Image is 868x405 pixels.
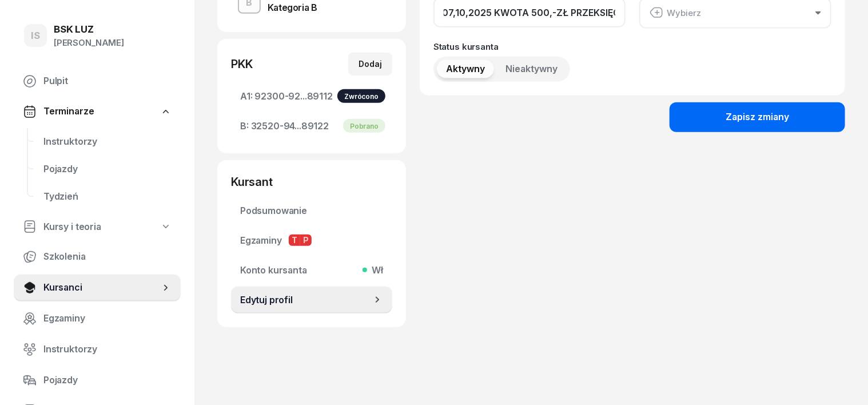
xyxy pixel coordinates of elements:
span: Kursy i teoria [43,220,101,235]
div: Dodaj [359,57,382,71]
div: PKK [231,56,253,72]
span: Wł [367,263,383,278]
span: Tydzień [43,189,172,204]
a: Podsumowanie [231,197,392,224]
span: Pojazdy [43,162,172,177]
span: Pojazdy [43,373,172,388]
a: Tydzień [34,183,181,211]
button: Nieaktywny [496,60,567,78]
div: Kategoria B [268,3,336,12]
span: Terminarze [43,104,94,119]
div: Zapisz zmiany [726,110,789,125]
a: Pojazdy [34,156,181,183]
span: P [300,235,312,246]
a: Pulpit [14,67,181,95]
div: Zwrócono [337,89,385,103]
a: EgzaminyTP [231,227,392,254]
a: Instruktorzy [14,336,181,363]
span: B: [240,119,249,134]
a: Pojazdy [14,367,181,394]
a: Terminarze [14,98,181,125]
button: Dodaj [348,53,392,76]
a: Edytuj profil [231,286,392,313]
div: Wybierz [650,6,701,21]
a: Konto kursantaWł [231,256,392,284]
span: A1: [240,89,253,104]
a: Instruktorzy [34,128,181,156]
span: Kursanci [43,280,160,295]
span: Nieaktywny [505,62,558,77]
a: B:32520-94...89122Pobrano [231,112,392,140]
div: Kursant [231,174,392,190]
a: Kursy i teoria [14,214,181,240]
span: Edytuj profil [240,293,372,308]
span: IS [31,31,40,41]
span: Instruktorzy [43,342,172,357]
div: Pobrano [343,119,385,133]
span: Pulpit [43,74,172,89]
a: Egzaminy [14,305,181,332]
button: Zapisz zmiany [670,102,845,132]
span: Konto kursanta [240,263,383,278]
span: Szkolenia [43,249,172,264]
span: Egzaminy [43,311,172,326]
span: Aktywny [446,62,485,77]
span: Egzaminy [240,233,383,248]
span: T [289,235,300,246]
button: Aktywny [437,60,494,78]
div: [PERSON_NAME] [54,35,124,50]
span: 92300-92...89112 [240,89,383,104]
a: A1:92300-92...89112Zwrócono [231,82,392,110]
span: Instruktorzy [43,134,172,149]
div: BSK LUZ [54,25,124,34]
a: Szkolenia [14,243,181,271]
a: Kursanci [14,274,181,301]
span: Podsumowanie [240,204,383,219]
span: 32520-94...89122 [240,119,383,134]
